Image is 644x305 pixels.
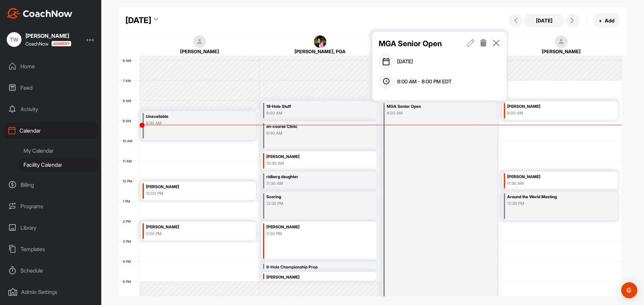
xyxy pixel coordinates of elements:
div: 11 AM [119,159,139,163]
div: [PERSON_NAME] [266,223,356,231]
div: Calendar [4,122,98,139]
div: 9 AM [119,119,138,123]
div: 9:00 AM [266,130,356,136]
img: square_095835cd76ac6bd3b20469ba0b26027f.jpg [314,35,327,48]
img: CoachNow acadmey [51,41,71,47]
div: Around the World Meeting [507,193,597,201]
div: [PERSON_NAME], PGA [270,48,370,55]
div: 8 AM [119,99,138,103]
div: [PERSON_NAME] [507,173,597,181]
div: Activity [4,101,98,118]
div: 8:00 AM [266,110,356,116]
div: [PERSON_NAME] [507,103,597,110]
div: 3 PM [119,239,138,243]
div: My Calendar [19,144,98,158]
div: [PERSON_NAME] [25,33,71,39]
div: Schedule [4,262,98,279]
span: [DATE] [397,58,413,66]
div: [PERSON_NAME] [150,48,250,55]
div: 12:30 PM [266,201,356,207]
div: 2 PM [119,219,138,223]
div: CoachNow [25,41,71,47]
div: 4 PM [119,259,138,263]
button: +Add [593,13,620,28]
div: 12 PM [119,179,139,183]
div: 18-Hole Stuff [266,103,356,110]
div: Facility Calendar [19,158,98,172]
div: Library [4,219,98,236]
div: 11:30 AM [507,180,597,186]
div: 8:30 AM [146,120,235,126]
div: 8:00 AM [387,110,476,116]
div: 6 AM [119,59,138,63]
div: Templates [4,241,98,257]
div: 9-Hole Championship Prep [266,263,356,271]
div: MGA Senior Open [387,103,476,110]
p: MGA Senior Open [379,38,454,49]
div: 10:30 AM [266,160,356,166]
button: [DATE] [524,14,564,27]
div: Home [4,58,98,75]
div: Feed [4,79,98,96]
div: 7 AM [119,79,138,83]
div: Scoring [266,193,356,201]
div: Admin Settings [4,284,98,300]
div: 2:00 PM [146,231,235,237]
div: [PERSON_NAME] [266,274,356,281]
div: Billing [4,176,98,193]
div: ridberg daughter [266,173,356,181]
div: 1 PM [119,199,137,203]
div: Programs [4,198,98,215]
div: [DATE] [125,14,151,26]
div: 2:00 PM [266,231,356,237]
div: [PERSON_NAME] [266,153,356,161]
div: Open Intercom Messenger [621,282,637,298]
div: 5 PM [119,280,138,284]
div: 8:00 AM [507,110,597,116]
div: Unavailable [146,113,235,121]
img: square_default-ef6cabf814de5a2bf16c804365e32c732080f9872bdf737d349900a9daf73cf9.png [193,35,206,48]
div: 12:30 PM [507,201,597,207]
div: [PERSON_NAME] [146,223,235,231]
span: + [599,17,602,24]
div: 10 AM [119,139,139,143]
img: square_default-ef6cabf814de5a2bf16c804365e32c732080f9872bdf737d349900a9daf73cf9.png [555,35,568,48]
div: [PERSON_NAME] [511,48,611,55]
div: on-course Clinic [266,123,356,131]
div: 12:00 PM [146,190,235,197]
img: CoachNow [7,8,72,19]
div: [PERSON_NAME] [146,183,235,191]
div: 11:30 AM [266,180,356,186]
span: 8:00 AM - 6:00 PM EDT [397,78,451,86]
div: TW [7,32,21,47]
